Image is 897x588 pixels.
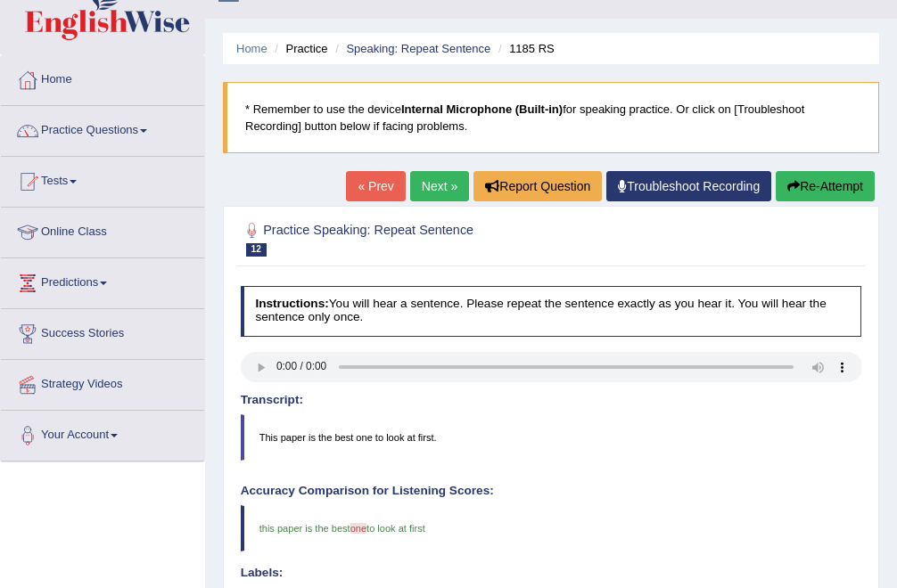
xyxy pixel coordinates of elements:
blockquote: This paper is the best one to look at first. [241,414,862,461]
a: Practice Questions [1,106,204,151]
h4: Labels: [241,567,862,580]
a: Next » [410,171,469,201]
span: to look at first [366,523,425,534]
a: Online Class [1,208,204,252]
a: Predictions [1,258,204,303]
span: one [350,523,366,534]
h4: You will hear a sentence. Please repeat the sentence exactly as you hear it. You will hear the se... [241,286,862,337]
a: Troubleshoot Recording [606,171,771,201]
b: Instructions: [255,297,328,310]
a: « Prev [346,171,405,201]
a: Your Account [1,411,204,455]
a: Home [236,42,267,55]
a: Success Stories [1,309,204,354]
span: 12 [246,243,267,257]
li: Practice [270,40,327,57]
blockquote: * Remember to use the device for speaking practice. Or click on [Troubleshoot Recording] button b... [223,82,879,153]
h4: Accuracy Comparison for Listening Scores: [241,485,862,498]
h2: Practice Speaking: Repeat Sentence [241,219,626,257]
button: Re-Attempt [776,171,875,201]
span: this paper is the best [259,523,350,534]
h4: Transcript: [241,394,862,407]
li: 1185 RS [494,40,555,57]
a: Strategy Videos [1,360,204,404]
button: Report Question [473,171,602,201]
b: Internal Microphone (Built-in) [401,102,563,116]
a: Speaking: Repeat Sentence [346,42,490,55]
a: Home [1,55,204,100]
a: Tests [1,157,204,201]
